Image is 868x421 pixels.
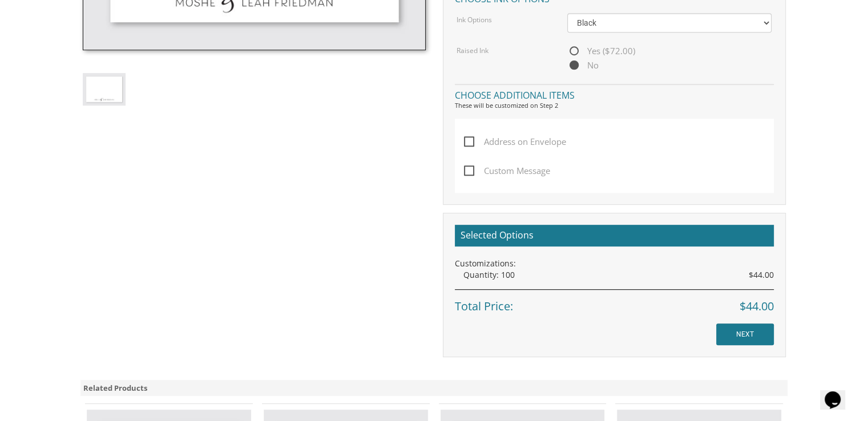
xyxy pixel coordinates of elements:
span: Yes ($72.00) [567,44,635,58]
div: Customizations: [455,258,774,269]
label: Raised Ink [457,46,488,55]
span: $44.00 [749,269,774,281]
span: Custom Message [464,164,550,178]
span: $44.00 [740,298,774,315]
iframe: chat widget [820,375,857,410]
h4: Choose additional items [455,84,774,104]
div: Related Products [80,380,788,396]
h2: Selected Options [455,225,774,246]
div: Quantity: 100 [463,269,774,281]
div: These will be customized on Step 2 [455,101,774,110]
span: Address on Envelope [464,135,566,149]
label: Ink Options [457,15,492,25]
img: style-3-single.jpg [83,73,126,106]
input: NEXT [716,323,774,345]
div: Total Price: [455,289,774,315]
span: No [567,58,599,72]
